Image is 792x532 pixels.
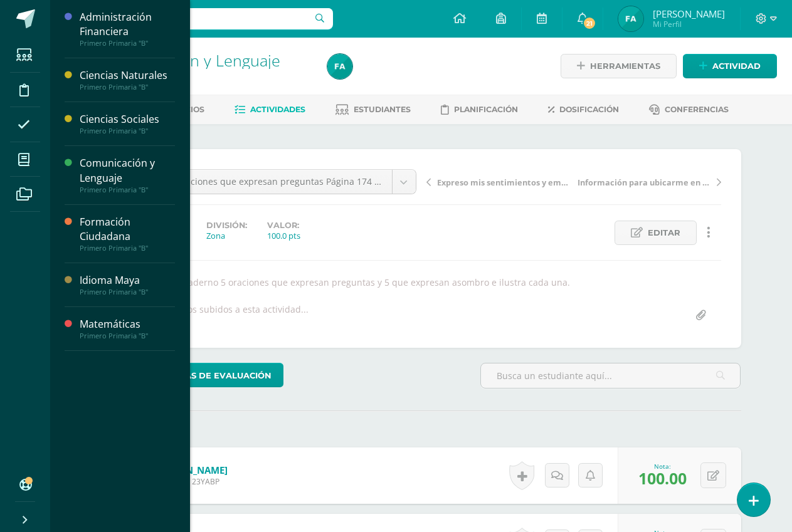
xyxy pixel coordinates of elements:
[653,19,725,29] span: Mi Perfil
[548,100,619,120] a: Dosificación
[80,244,175,253] div: Primero Primaria "B"
[80,156,175,185] div: Comunicación y Lenguaje
[80,156,175,194] a: Comunicación y LenguajePrimero Primaria "B"
[80,288,175,296] div: Primero Primaria "B"
[80,273,175,288] div: Idioma Maya
[649,100,729,120] a: Conferencias
[618,6,643,31] img: e1f9fcb86e501a77084eaf764c4d03b8.png
[648,221,680,244] span: Editar
[206,221,247,230] label: División:
[441,100,518,120] a: Planificación
[665,105,729,114] span: Conferencias
[153,476,228,487] span: Estudiante 23YABP
[80,215,175,244] div: Formación Ciudadana
[653,8,725,20] span: [PERSON_NAME]
[80,83,175,91] div: Primero Primaria "B"
[354,105,411,114] span: Estudiantes
[327,54,352,79] img: e1f9fcb86e501a77084eaf764c4d03b8.png
[117,276,726,288] div: Escribe en el cuaderno 5 oraciones que expresan preguntas y 5 que expresan asombro e ilustra cada...
[132,170,383,194] span: Interpreto oraciones que expresan preguntas Página 174 Interpreto oraciones que expresan asombro ...
[638,467,687,489] span: 100.00
[454,105,518,114] span: Planificación
[98,51,312,69] h1: Comunicación y Lenguaje
[122,170,416,194] a: Interpreto oraciones que expresan preguntas Página 174 Interpreto oraciones que expresan asombro ...
[80,68,175,91] a: Ciencias NaturalesPrimero Primaria "B"
[98,69,312,81] div: Primero Primaria 'B'
[80,215,175,253] a: Formación CiudadanaPrimero Primaria "B"
[80,273,175,296] a: Idioma MayaPrimero Primaria "B"
[80,39,175,48] div: Primero Primaria "B"
[80,112,175,135] a: Ciencias SocialesPrimero Primaria "B"
[250,105,305,114] span: Actividades
[206,230,247,241] div: Zona
[130,303,309,328] div: No hay archivos subidos a esta actividad...
[80,331,175,340] div: Primero Primaria "B"
[126,364,272,387] span: Herramientas de evaluación
[102,363,283,387] a: Herramientas de evaluación
[561,54,677,78] a: Herramientas
[712,55,761,78] span: Actividad
[583,16,596,30] span: 21
[574,175,721,188] a: Información para ubicarme en el tiempo
[58,8,333,29] input: Busca un usuario...
[638,462,687,471] div: Nota:
[559,105,619,114] span: Dosificación
[267,230,300,241] div: 100.0 pts
[683,54,777,78] a: Actividad
[437,177,570,188] span: Expreso mis sentimientos y emociones Página 182
[80,317,175,340] a: MatemáticasPrimero Primaria "B"
[80,317,175,331] div: Matemáticas
[80,68,175,83] div: Ciencias Naturales
[80,185,175,194] div: Primero Primaria "B"
[267,221,300,230] label: Valor:
[235,100,305,120] a: Actividades
[80,127,175,135] div: Primero Primaria "B"
[481,363,741,388] input: Busca un estudiante aquí...
[153,464,228,476] a: [PERSON_NAME]
[80,112,175,127] div: Ciencias Sociales
[335,100,411,120] a: Estudiantes
[426,175,574,188] a: Expreso mis sentimientos y emociones Página 182
[578,177,710,188] span: Información para ubicarme en el tiempo
[80,10,175,48] a: Administración FinancieraPrimero Primaria "B"
[80,10,175,39] div: Administración Financiera
[590,55,660,78] span: Herramientas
